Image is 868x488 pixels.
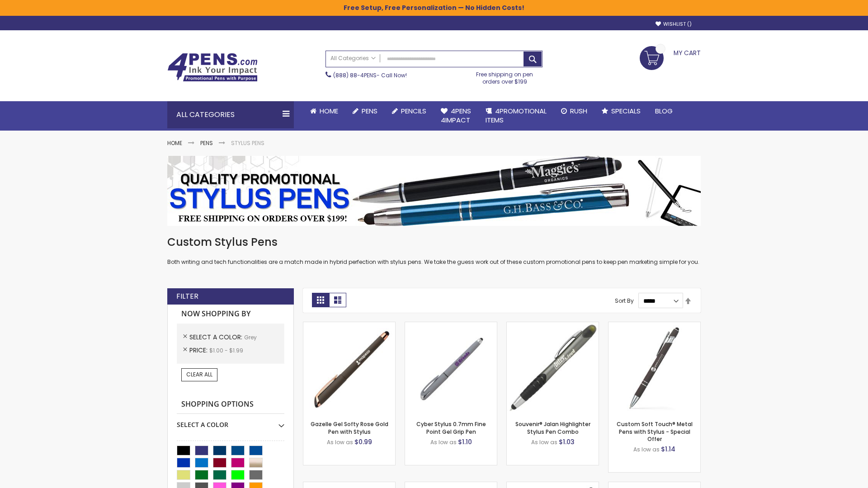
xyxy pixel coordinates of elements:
[559,437,575,446] span: $1.03
[167,235,701,249] h1: Custom Stylus Pens
[594,101,648,121] a: Specials
[167,139,182,147] a: Home
[186,371,212,378] span: Clear All
[648,101,680,121] a: Blog
[434,101,478,131] a: 4Pens4impact
[458,437,472,446] span: $1.10
[507,322,599,414] img: Souvenir® Jalan Highlighter Stylus Pen Combo-Grey
[177,305,284,324] strong: Now Shopping by
[209,347,243,354] span: $1.00 - $1.99
[244,333,257,341] span: Grey
[656,21,692,28] a: Wishlist
[303,322,395,329] a: Gazelle Gel Softy Rose Gold Pen with Stylus-Grey
[385,101,434,121] a: Pencils
[405,322,497,329] a: Cyber Stylus 0.7mm Fine Point Gel Grip Pen-Grey
[177,414,284,429] div: Select A Color
[467,67,543,85] div: Free shipping on pen orders over $199
[330,55,376,62] span: All Categories
[189,346,209,355] span: Price
[167,156,701,226] img: Stylus Pens
[554,101,594,121] a: Rush
[430,438,457,446] span: As low as
[570,106,587,116] span: Rush
[609,322,700,414] img: Custom Soft Touch® Metal Pens with Stylus-Grey
[303,322,395,414] img: Gazelle Gel Softy Rose Gold Pen with Stylus-Grey
[362,106,377,116] span: Pens
[320,106,338,116] span: Home
[416,420,486,435] a: Cyber Stylus 0.7mm Fine Point Gel Grip Pen
[200,139,213,147] a: Pens
[486,106,547,125] span: 4PROMOTIONAL ITEMS
[167,235,701,266] div: Both writing and tech functionalities are a match made in hybrid perfection with stylus pens. We ...
[655,106,673,116] span: Blog
[441,106,471,125] span: 4Pens 4impact
[661,445,675,454] span: $1.14
[345,101,385,121] a: Pens
[617,420,693,442] a: Custom Soft Touch® Metal Pens with Stylus - Special Offer
[326,51,380,66] a: All Categories
[531,438,557,446] span: As low as
[311,420,388,435] a: Gazelle Gel Softy Rose Gold Pen with Stylus
[615,297,634,305] label: Sort By
[181,368,217,381] a: Clear All
[333,71,407,79] span: - Call Now!
[303,101,345,121] a: Home
[177,395,284,414] strong: Shopping Options
[515,420,590,435] a: Souvenir® Jalan Highlighter Stylus Pen Combo
[167,53,258,82] img: 4Pens Custom Pens and Promotional Products
[333,71,377,79] a: (888) 88-4PENS
[478,101,554,131] a: 4PROMOTIONALITEMS
[189,333,244,342] span: Select A Color
[327,438,353,446] span: As low as
[354,437,372,446] span: $0.99
[167,101,294,128] div: All Categories
[312,293,329,307] strong: Grid
[609,322,700,329] a: Custom Soft Touch® Metal Pens with Stylus-Grey
[507,322,599,329] a: Souvenir® Jalan Highlighter Stylus Pen Combo-Grey
[231,139,264,147] strong: Stylus Pens
[611,106,641,116] span: Specials
[401,106,426,116] span: Pencils
[633,446,660,453] span: As low as
[176,291,198,301] strong: Filter
[405,322,497,414] img: Cyber Stylus 0.7mm Fine Point Gel Grip Pen-Grey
